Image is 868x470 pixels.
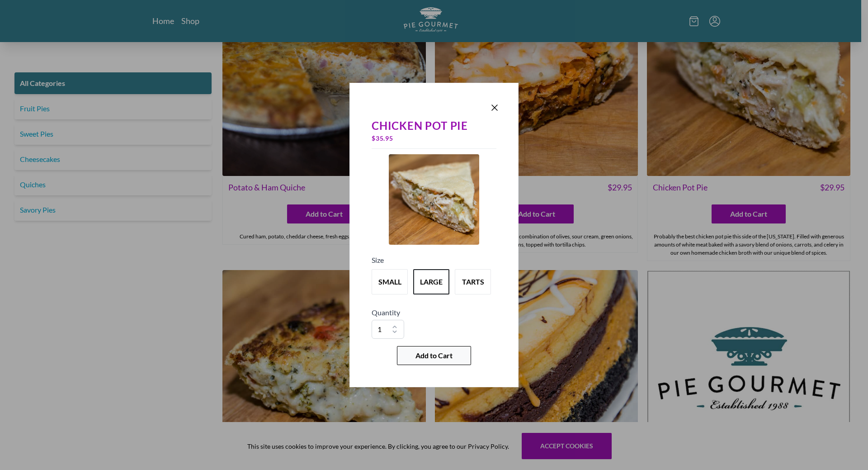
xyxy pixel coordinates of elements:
button: Add to Cart [397,346,471,365]
button: Variant Swatch [372,269,408,294]
button: Variant Swatch [413,269,449,294]
a: Product Image [389,154,479,247]
h5: Size [372,255,496,266]
img: Product Image [389,154,479,245]
h5: Quantity [372,307,496,318]
button: Variant Swatch [455,269,491,294]
div: $ 35.95 [372,132,496,145]
div: Chicken Pot Pie [372,119,496,132]
button: Close panel [489,102,500,113]
span: Add to Cart [415,350,453,361]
